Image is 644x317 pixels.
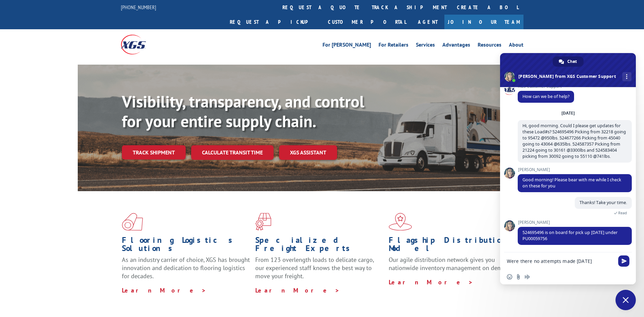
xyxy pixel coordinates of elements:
[522,94,569,99] span: How can we be of help?
[553,56,584,67] a: Chat
[122,236,250,256] h1: Flooring Logistics Solutions
[323,15,411,29] a: Customer Portal
[225,15,323,29] a: Request a pickup
[442,42,470,50] a: Advantages
[522,123,626,159] span: Hi, good morning. Could I please get updates for these Load#s? 524695496 Picking from 32218 going...
[618,255,629,267] span: Send
[389,213,412,231] img: xgs-icon-flagship-distribution-model-red
[562,111,575,115] div: [DATE]
[122,213,143,231] img: xgs-icon-total-supply-chain-intelligence-red
[255,286,340,294] a: Learn More >
[255,256,384,286] p: From 123 overlength loads to delicate cargo, our experienced staff knows the best way to move you...
[478,42,501,50] a: Resources
[507,252,615,269] textarea: Compose your message...
[191,145,274,160] a: Calculate transit time
[121,4,156,11] a: [PHONE_NUMBER]
[618,211,627,215] span: Read
[579,200,627,205] span: Thanks! Take your time.
[122,91,364,132] b: Visibility, transparency, and control for your entire supply chain.
[389,256,514,272] span: Our agile distribution network gives you nationwide inventory management on demand.
[379,42,408,50] a: For Retailers
[615,290,636,310] a: Close chat
[323,42,371,50] a: For [PERSON_NAME]
[416,42,435,50] a: Services
[389,278,473,286] a: Learn More >
[567,56,577,67] span: Chat
[518,167,632,172] span: [PERSON_NAME]
[525,274,530,280] span: Audio message
[507,274,512,280] span: Insert an emoji
[444,15,523,29] a: Join Our Team
[255,213,271,231] img: xgs-icon-focused-on-flooring-red
[518,220,632,225] span: [PERSON_NAME]
[522,230,618,241] span: 524695496 is on board for pick up [DATE] under PU00059756
[509,42,523,50] a: About
[122,286,206,294] a: Learn More >
[516,274,521,280] span: Send a file
[122,145,186,160] a: Track shipment
[411,15,444,29] a: Agent
[522,177,621,189] span: Good morning! Please bear with me while I check on these for you
[389,236,517,256] h1: Flagship Distribution Model
[122,256,250,280] span: As an industry carrier of choice, XGS has brought innovation and dedication to flooring logistics...
[255,236,384,256] h1: Specialized Freight Experts
[279,145,337,160] a: XGS ASSISTANT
